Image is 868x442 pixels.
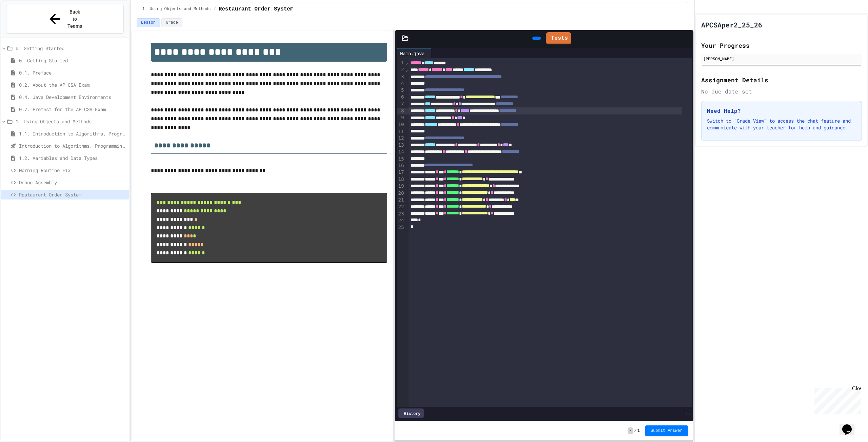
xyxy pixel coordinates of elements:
div: 19 [397,183,405,190]
span: 0.4. Java Development Environments [19,93,126,101]
span: 1.1. Introduction to Algorithms, Programming, and Compilers [19,130,126,137]
div: 14 [397,149,405,155]
span: 0: Getting Started [16,45,126,52]
button: Lesson [137,18,160,27]
span: 1.2. Variables and Data Types [19,154,126,162]
div: 11 [397,128,405,135]
div: 24 [397,217,405,224]
button: Grade [161,18,182,27]
span: 1. Using Objects and Methods [142,6,211,12]
span: 0.7. Pretest for the AP CSA Exam [19,106,126,113]
span: 0.2. About the AP CSA Exam [19,81,126,88]
span: Debug Assembly [19,179,126,186]
button: Back to Teams [6,5,124,34]
div: 12 [397,135,405,142]
div: 8 [397,108,405,114]
span: / [213,6,216,12]
iframe: chat widget [812,385,861,414]
iframe: chat widget [840,415,861,435]
button: Submit Answer [645,425,688,436]
div: 25 [397,224,405,231]
div: 22 [397,204,405,210]
div: 9 [397,114,405,121]
div: 23 [397,211,405,217]
div: 7 [397,101,405,107]
div: 16 [397,162,405,169]
span: 1 [637,428,640,434]
div: 3 [397,73,405,80]
div: 10 [397,121,405,128]
span: / [634,428,637,434]
span: 1. Using Objects and Methods [16,118,126,125]
span: Restaurant Order System [19,191,126,198]
div: 13 [397,142,405,149]
div: 6 [397,94,405,101]
span: Restaurant Order System [219,5,294,13]
span: Fold line [405,67,408,72]
div: No due date set [701,87,862,96]
div: 2 [397,66,405,73]
span: - [628,427,633,434]
div: 21 [397,197,405,204]
h2: Assignment Details [701,75,862,85]
div: History [398,408,424,418]
h2: Your Progress [701,41,862,50]
span: Back to Teams [67,8,83,30]
div: 1 [397,60,405,66]
div: 17 [397,169,405,176]
span: Morning Routine Fix [19,167,126,174]
div: Main.java [397,50,428,57]
div: Main.java [397,48,432,58]
span: 0.1. Preface [19,69,126,76]
div: [PERSON_NAME] [703,56,860,62]
h1: APCSAper2_25_26 [701,20,762,29]
a: Tests [546,32,571,44]
h3: Need Help? [707,107,856,115]
div: 15 [397,156,405,163]
div: 5 [397,87,405,94]
div: 20 [397,190,405,197]
p: Switch to "Grade View" to access the chat feature and communicate with your teacher for help and ... [707,118,856,131]
span: Introduction to Algorithms, Programming, and Compilers [19,142,126,149]
span: 0. Getting Started [19,57,126,64]
span: Submit Answer [651,428,683,434]
div: Chat with us now!Close [3,3,47,43]
div: 4 [397,80,405,87]
span: Fold line [405,60,408,65]
div: 18 [397,176,405,183]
